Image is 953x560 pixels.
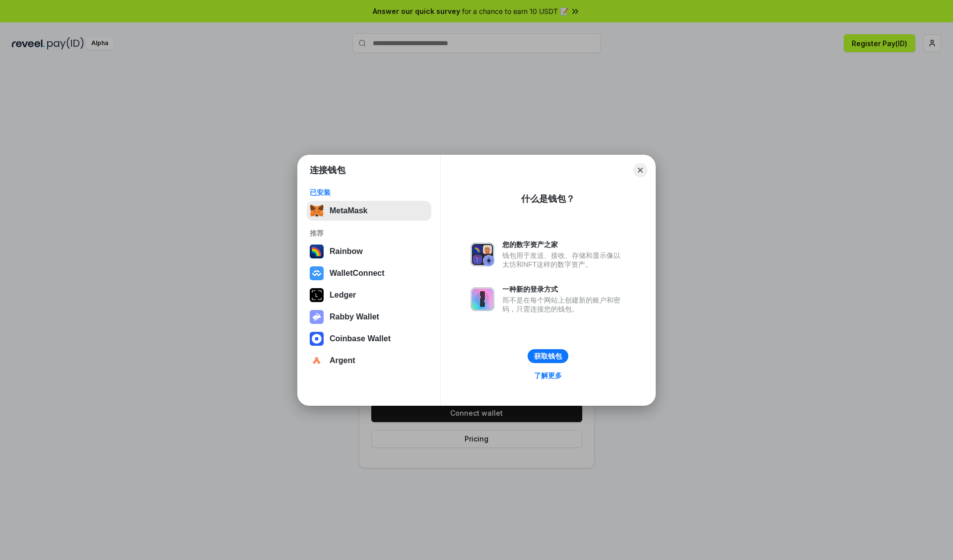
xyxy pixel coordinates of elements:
[330,356,355,365] div: Argent
[307,307,431,327] button: Rabby Wallet
[471,243,494,266] img: svg+xml,%3Csvg%20xmlns%3D%22http%3A%2F%2Fwww.w3.org%2F2000%2Fsvg%22%20fill%3D%22none%22%20viewBox...
[502,240,625,249] div: 您的数字资产之家
[502,251,625,269] div: 钱包用于发送、接收、存储和显示像以太坊和NFT这样的数字资产。
[310,332,324,346] img: svg+xml,%3Csvg%20width%3D%2228%22%20height%3D%2228%22%20viewBox%3D%220%200%2028%2028%22%20fill%3D...
[534,371,562,380] div: 了解更多
[330,312,379,321] div: Rabby Wallet
[330,269,385,278] div: WalletConnect
[528,349,568,363] button: 获取钱包
[534,352,562,361] div: 获取钱包
[307,329,431,349] button: Coinbase Wallet
[528,369,568,382] a: 了解更多
[502,285,625,294] div: 一种新的登录方式
[330,206,367,215] div: MetaMask
[307,351,431,371] button: Argent
[633,163,647,177] button: Close
[330,291,356,300] div: Ledger
[307,201,431,221] button: MetaMask
[307,285,431,305] button: Ledger
[502,296,625,313] div: 而不是在每个网站上创建新的账户和密码，只需连接您的钱包。
[307,242,431,261] button: Rainbow
[521,193,575,205] div: 什么是钱包？
[330,334,391,343] div: Coinbase Wallet
[310,245,324,258] img: svg+xml,%3Csvg%20width%3D%22120%22%20height%3D%22120%22%20viewBox%3D%220%200%20120%20120%22%20fil...
[310,188,428,197] div: 已安装
[307,263,431,283] button: WalletConnect
[310,204,324,218] img: svg+xml,%3Csvg%20fill%3D%22none%22%20height%3D%2233%22%20viewBox%3D%220%200%2035%2033%22%20width%...
[310,266,324,280] img: svg+xml,%3Csvg%20width%3D%2228%22%20height%3D%2228%22%20viewBox%3D%220%200%2028%2028%22%20fill%3D...
[471,287,494,311] img: svg+xml,%3Csvg%20xmlns%3D%22http%3A%2F%2Fwww.w3.org%2F2000%2Fsvg%22%20fill%3D%22none%22%20viewBox...
[330,247,363,256] div: Rainbow
[310,229,428,238] div: 推荐
[310,288,324,302] img: svg+xml,%3Csvg%20xmlns%3D%22http%3A%2F%2Fwww.w3.org%2F2000%2Fsvg%22%20width%3D%2228%22%20height%3...
[310,354,324,368] img: svg+xml,%3Csvg%20width%3D%2228%22%20height%3D%2228%22%20viewBox%3D%220%200%2028%2028%22%20fill%3D...
[310,164,345,176] h1: 连接钱包
[310,310,324,324] img: svg+xml,%3Csvg%20xmlns%3D%22http%3A%2F%2Fwww.w3.org%2F2000%2Fsvg%22%20fill%3D%22none%22%20viewBox...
